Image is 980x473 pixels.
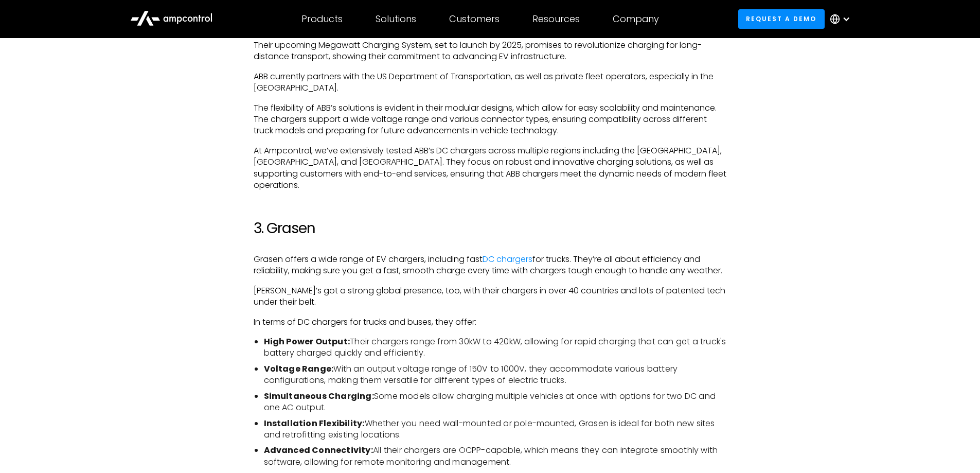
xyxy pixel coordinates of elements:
p: The flexibility of ABB’s solutions is evident in their modular designs, which allow for easy scal... [254,102,727,137]
li: All their chargers are OCPP-capable, which means they can integrate smoothly with software, allow... [264,445,727,468]
p: In terms of DC chargers for trucks and buses, they offer: [254,317,727,328]
strong: Simultaneous Charging: [264,390,374,402]
div: Company [613,13,659,25]
strong: Installation Flexibility: [264,417,365,429]
p: [PERSON_NAME]’s got a strong global presence, too, with their chargers in over 40 countries and l... [254,285,727,308]
p: Their upcoming Megawatt Charging System, set to launch by 2025, promises to revolutionize chargin... [254,40,727,63]
div: Solutions [376,13,416,25]
div: Products [301,13,343,25]
li: With an output voltage range of 150V to 1000V, they accommodate various battery configurations, m... [264,363,727,387]
p: ABB currently partners with the US Department of Transportation, as well as private fleet operato... [254,71,727,94]
div: Customers [449,13,500,25]
a: Request a demo [738,9,825,28]
li: Their chargers range from 30kW to 420kW, allowing for rapid charging that can get a truck's batte... [264,336,727,359]
p: At Ampcontrol, we’ve extensively tested ABB’s DC chargers across multiple regions including the [... [254,145,727,191]
a: DC chargers [483,253,532,265]
h2: 3. Grasen [254,220,727,237]
div: Resources [532,13,580,25]
strong: High Power Output: [264,336,350,347]
strong: Advanced Connectivity: [264,444,373,456]
li: Whether you need wall-mounted or pole-mounted, Grasen is ideal for both new sites and retrofittin... [264,418,727,441]
li: Some models allow charging multiple vehicles at once with options for two DC and one AC output. [264,391,727,414]
p: Grasen offers a wide range of EV chargers, including fast for trucks. They’re all about efficienc... [254,254,727,277]
strong: Voltage Range: [264,363,334,375]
